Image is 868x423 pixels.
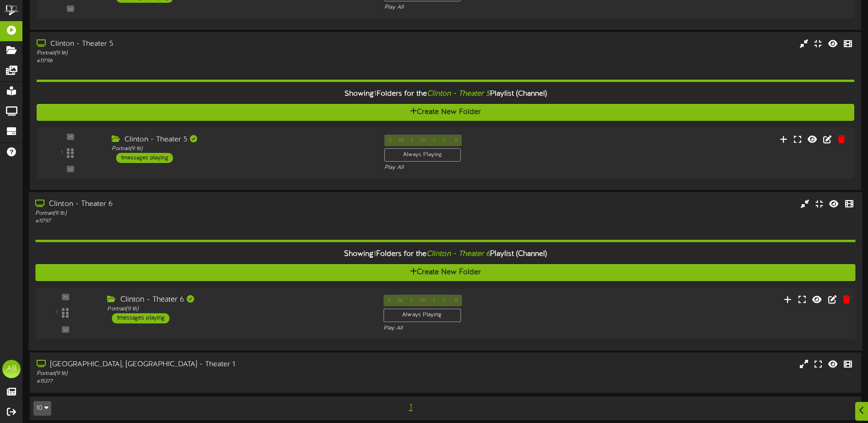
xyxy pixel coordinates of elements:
div: # 11797 [35,217,369,225]
button: 10 [33,401,51,416]
span: 1 [373,250,376,258]
span: 1 [374,90,377,98]
div: Play All [384,164,575,172]
div: Showing Folders for the Playlist (Channel) [28,244,862,264]
div: AB [2,360,21,378]
div: Clinton - Theater 6 [35,199,369,210]
div: Portrait ( 9:16 ) [35,210,369,217]
div: Portrait ( 9:16 ) [37,49,369,57]
div: Clinton - Theater 5 [37,39,369,49]
span: 1 [407,402,415,412]
div: # 11796 [37,57,369,65]
div: [GEOGRAPHIC_DATA], [GEOGRAPHIC_DATA] - Theater 1 [37,359,369,370]
div: # 15377 [37,378,369,385]
div: Clinton - Theater 6 [107,295,369,305]
div: Always Playing [383,309,461,322]
i: Clinton - Theater 5 [427,90,490,98]
button: Create New Folder [37,104,854,121]
div: Portrait ( 9:16 ) [107,305,369,313]
div: Always Playing [384,148,461,162]
div: 1 messages playing [116,153,173,163]
i: Clinton - Theater 6 [426,250,490,258]
div: Play All [383,325,577,332]
div: Clinton - Theater 5 [112,135,371,145]
div: Portrait ( 9:16 ) [112,145,371,153]
div: Showing Folders for the Playlist (Channel) [30,84,861,104]
button: Create New Folder [35,264,855,281]
div: Play All [384,4,575,11]
div: 1 messages playing [112,313,170,323]
div: Portrait ( 9:16 ) [37,370,369,378]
